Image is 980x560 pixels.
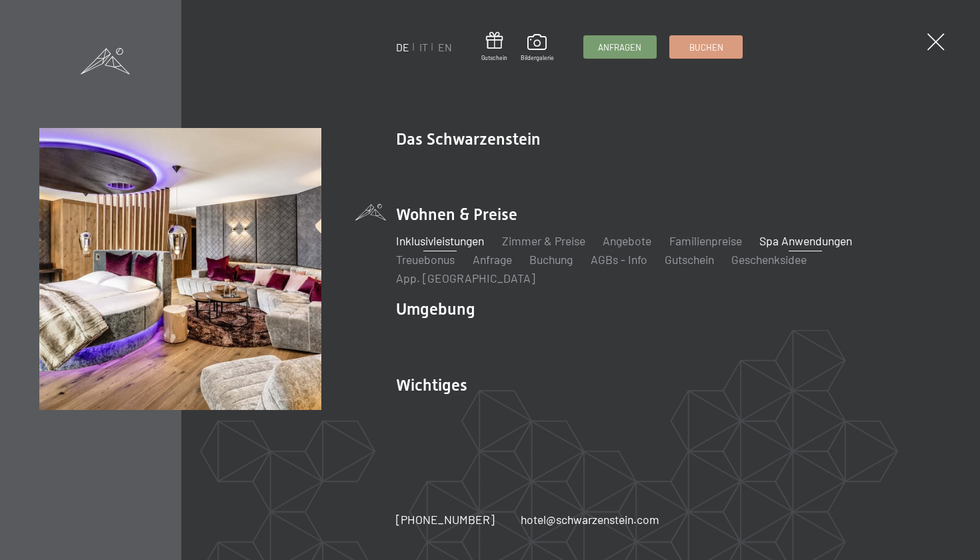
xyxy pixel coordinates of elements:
a: EN [438,41,452,53]
a: App. [GEOGRAPHIC_DATA] [396,271,535,285]
a: IT [419,41,428,53]
a: AGBs - Info [591,252,647,267]
span: [PHONE_NUMBER] [396,512,495,527]
a: [PHONE_NUMBER] [396,511,495,528]
a: Gutschein [665,252,714,267]
a: Anfrage [473,252,512,267]
a: Anfragen [584,36,656,58]
a: DE [396,41,409,53]
span: Gutschein [481,54,507,62]
span: Buchen [689,41,723,53]
a: Bildergalerie [521,34,554,62]
a: Buchung [529,252,573,267]
a: Familienpreise [669,233,742,248]
a: Angebote [603,233,651,248]
a: Spa Anwendungen [759,233,852,248]
a: Inklusivleistungen [396,233,484,248]
a: Gutschein [481,32,507,62]
a: Zimmer & Preise [502,233,585,248]
a: Buchen [670,36,742,58]
a: Treuebonus [396,252,455,267]
span: Anfragen [598,41,641,53]
a: Geschenksidee [731,252,807,267]
span: Bildergalerie [521,54,554,62]
a: hotel@schwarzenstein.com [521,511,659,528]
